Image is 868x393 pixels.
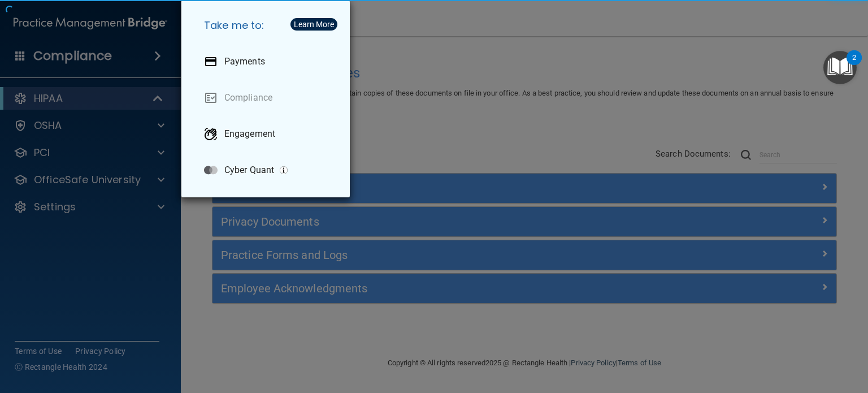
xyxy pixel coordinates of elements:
[195,118,341,150] a: Engagement
[290,18,337,31] button: Learn More
[852,58,856,72] div: 2
[195,46,341,77] a: Payments
[823,51,857,84] button: Open Resource Center, 2 new notifications
[195,82,341,114] a: Compliance
[224,56,265,67] p: Payments
[195,154,341,186] a: Cyber Quant
[294,20,334,28] div: Learn More
[195,10,341,41] h5: Take me to:
[224,128,275,140] p: Engagement
[224,165,274,176] p: Cyber Quant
